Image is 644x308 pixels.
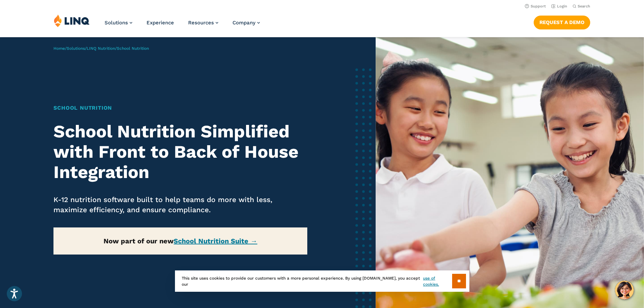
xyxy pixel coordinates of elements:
span: / / / [53,46,149,51]
nav: Primary Navigation [105,14,260,37]
span: Resources [188,20,214,26]
a: Solutions [105,20,132,26]
h2: School Nutrition Simplified with Front to Back of House Integration [53,122,307,182]
button: Open Search Bar [573,4,590,9]
h1: School Nutrition [53,104,307,112]
span: School Nutrition [117,46,149,51]
a: Home [53,46,65,51]
span: Search [578,4,590,8]
a: Experience [147,20,174,26]
a: Request a Demo [534,16,590,29]
a: use of cookies. [423,275,452,287]
a: Solutions [67,46,85,51]
img: LINQ | K‑12 Software [54,14,90,27]
button: Hello, have a question? Let’s chat. [615,281,634,300]
div: This site uses cookies to provide our customers with a more personal experience. By using [DOMAIN... [175,270,469,292]
span: Company [232,20,256,26]
p: K-12 nutrition software built to help teams do more with less, maximize efficiency, and ensure co... [53,195,307,215]
a: School Nutrition Suite → [174,237,257,245]
a: LINQ Nutrition [87,46,115,51]
a: Login [551,4,567,8]
strong: Now part of our new [104,237,257,245]
a: Support [525,4,546,8]
nav: Button Navigation [534,14,590,29]
span: Solutions [105,20,128,26]
a: Company [232,20,260,26]
a: Resources [188,20,218,26]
